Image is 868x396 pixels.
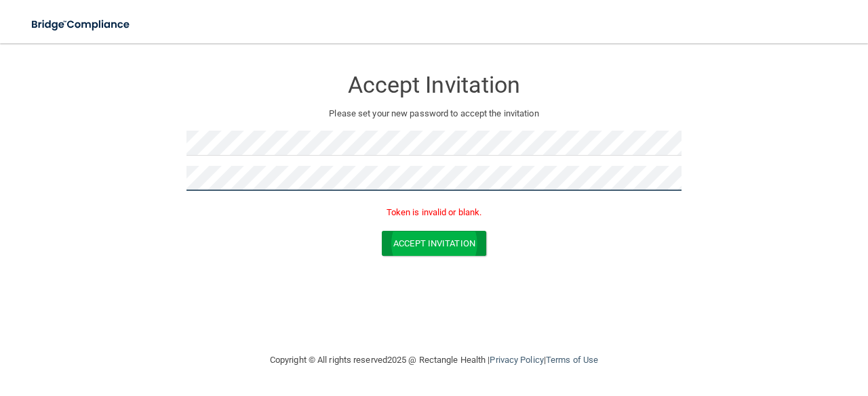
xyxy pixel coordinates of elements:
a: Terms of Use [546,355,598,365]
p: Token is invalid or blank. [186,204,682,221]
button: Accept Invitation [382,231,486,256]
iframe: Drift Widget Chat Controller [633,300,852,354]
a: Privacy Policy [490,355,543,365]
p: Please set your new password to accept the invitation [197,106,671,122]
h3: Accept Invitation [186,72,682,97]
div: Copyright © All rights reserved 2025 @ Rectangle Health | | [186,338,682,382]
img: bridge_compliance_login_screen.278c3ca4.svg [20,11,142,39]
